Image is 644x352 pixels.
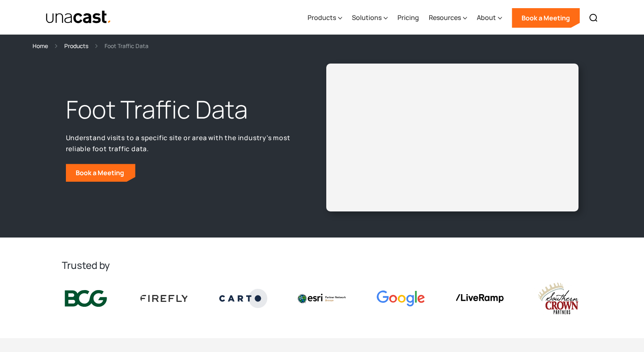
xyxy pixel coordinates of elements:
img: Firefly Advertising logo [140,295,188,301]
img: Unacast text logo [46,10,112,24]
a: Book a Meeting [512,8,580,28]
div: Products [308,13,336,22]
div: Resources [429,1,467,35]
div: Products [308,1,342,35]
img: Carto logo [219,289,267,308]
img: Search icon [589,13,598,23]
div: Solutions [352,13,382,22]
h1: Foot Traffic Data [66,93,296,126]
img: Google logo [377,290,425,306]
a: Home [33,41,48,51]
a: Pricing [397,1,419,35]
p: Understand visits to a specific site or area with the industry’s most reliable foot traffic data. [66,132,296,154]
div: About [477,1,502,35]
h2: Trusted by [62,259,583,272]
a: home [46,10,112,24]
img: BCG logo [62,288,110,309]
img: Esri logo [298,294,346,303]
a: Products [64,41,88,51]
div: Foot Traffic Data [105,41,148,51]
a: Book a Meeting [66,164,135,182]
img: southern crown logo [534,282,582,315]
div: Solutions [352,1,388,35]
div: About [477,13,496,22]
iframe: Unacast - European Vaccines v2 [333,70,572,205]
img: liveramp logo [456,294,504,303]
div: Resources [429,13,461,22]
